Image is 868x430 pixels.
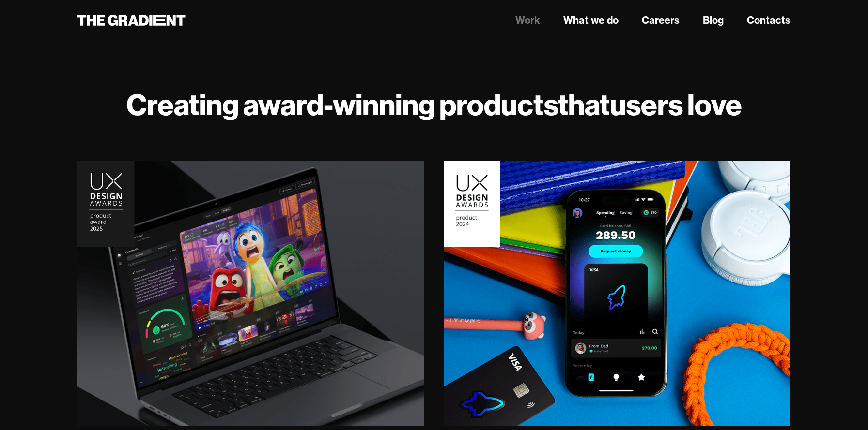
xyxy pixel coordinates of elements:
a: Careers [642,13,680,28]
a: Contacts [747,13,790,28]
a: Work [515,13,540,28]
strong: that [558,86,610,123]
h1: Creating award-winning products users love [77,87,790,122]
a: What we do [563,13,619,28]
a: Blog [703,13,724,28]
